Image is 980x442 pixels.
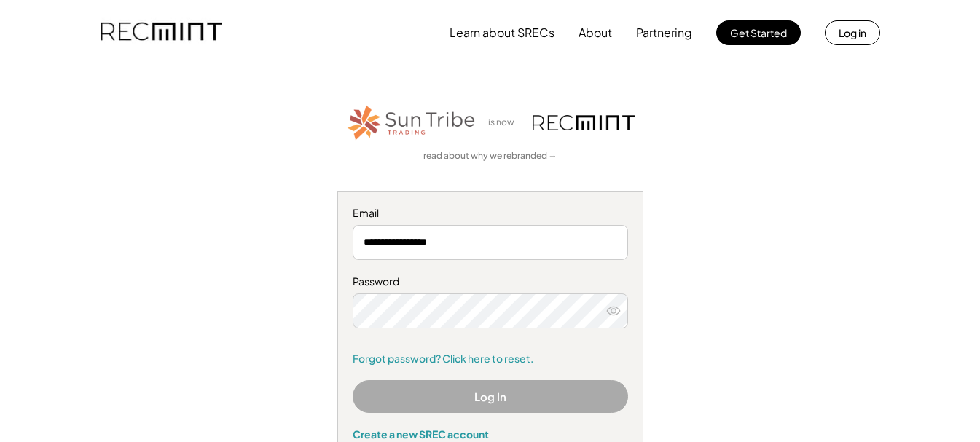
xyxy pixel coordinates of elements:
div: Password [353,275,628,289]
img: STT_Horizontal_Logo%2B-%2BColor.png [346,103,477,143]
button: Get Started [716,20,801,45]
button: Learn about SRECs [450,18,554,47]
button: Partnering [636,18,692,47]
button: Log In [353,380,628,413]
div: Email [353,206,628,221]
img: recmint-logotype%403x.png [533,115,635,130]
a: read about why we rebranded → [423,150,557,162]
button: About [579,18,612,47]
div: is now [485,117,525,129]
a: Forgot password? Click here to reset. [353,352,628,366]
div: Create a new SREC account [353,427,628,441]
button: Log in [825,20,880,45]
img: recmint-logotype%403x.png [101,8,222,58]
